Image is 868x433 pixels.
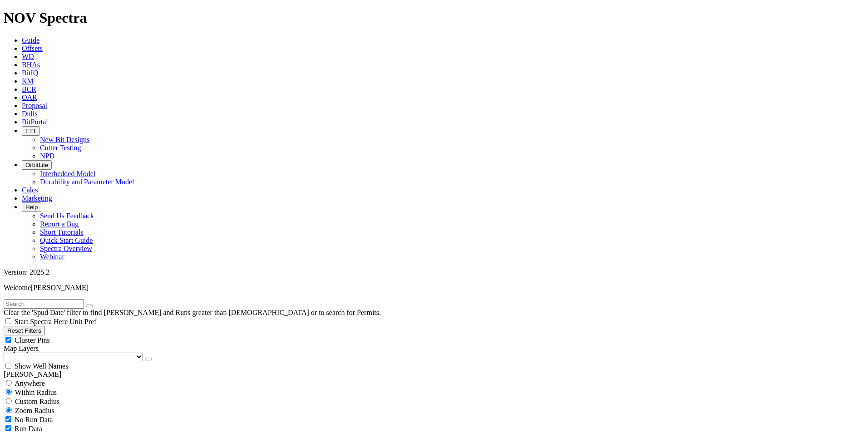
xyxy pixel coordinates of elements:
button: FTT [22,126,40,136]
span: Clear the 'Spud Date' filter to find [PERSON_NAME] and Runs greater than [DEMOGRAPHIC_DATA] or to... [4,309,381,316]
span: Map Layers [4,344,39,352]
a: BCR [22,85,36,93]
p: Welcome [4,284,864,292]
a: NPD [40,152,54,160]
span: Anywhere [15,379,45,387]
button: Help [22,202,41,212]
button: Reset Filters [4,326,45,335]
a: Dulls [22,110,38,118]
a: WD [22,53,34,60]
span: Custom Radius [15,398,59,405]
span: No Run Data [15,416,53,423]
div: Version: 2025.2 [4,268,864,276]
h1: NOV Spectra [4,10,864,26]
span: Unit Pref [69,318,96,325]
span: Show Well Names [15,362,68,370]
div: [PERSON_NAME] [4,370,864,379]
a: New Bit Designs [40,136,89,143]
a: Durability and Parameter Model [40,178,134,186]
a: Report a Bug [40,220,79,228]
span: FTT [25,128,36,134]
input: Start Spectra Here [5,318,11,324]
a: KM [22,77,34,85]
a: Spectra Overview [40,245,92,252]
span: Run Data [15,425,42,433]
a: Guide [22,36,39,44]
span: Start Spectra Here [15,318,68,325]
span: Within Radius [15,389,57,396]
a: Webinar [40,253,64,261]
span: OrbitLite [25,162,48,168]
a: BHAs [22,61,40,69]
a: Interbedded Model [40,170,95,177]
input: Search [4,299,84,309]
a: Short Tutorials [40,228,84,236]
span: Zoom Radius [15,407,54,414]
a: Send Us Feedback [40,212,94,220]
a: BitIQ [22,69,38,77]
a: Cutter Testing [40,144,81,152]
span: Cluster Pins [15,336,50,344]
a: Quick Start Guide [40,236,93,244]
a: BitPortal [22,118,48,126]
a: Proposal [22,102,47,109]
a: Calcs [22,186,38,194]
a: Offsets [22,44,43,52]
a: Marketing [22,194,52,202]
a: OAR [22,93,37,101]
span: Help [25,204,38,211]
span: [PERSON_NAME] [31,284,89,291]
button: OrbitLite [22,160,52,170]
